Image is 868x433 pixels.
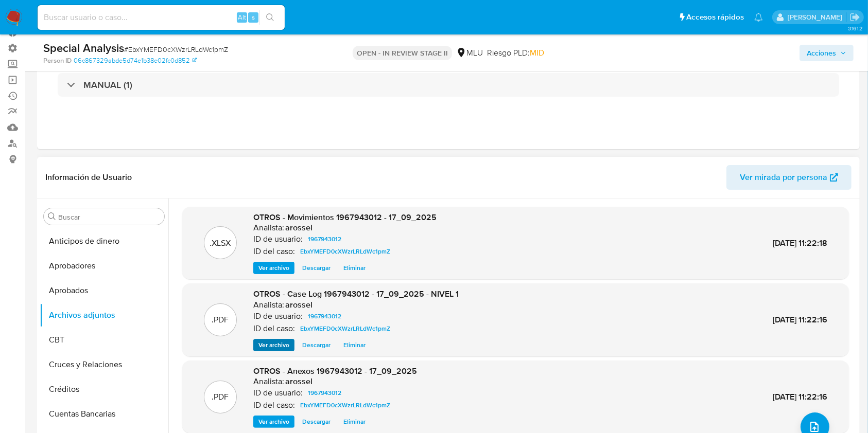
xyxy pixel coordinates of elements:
[40,303,168,328] button: Archivos adjuntos
[253,223,284,233] p: Analista:
[40,254,168,278] button: Aprobadores
[238,12,246,22] span: Alt
[456,47,483,59] div: MLU
[43,40,124,56] b: Special Analysis
[40,278,168,303] button: Aprobados
[40,377,168,402] button: Créditos
[40,352,168,377] button: Cruces y Relaciones
[58,212,160,222] input: Buscar
[43,56,72,65] b: Person ID
[48,212,56,221] button: Buscar
[285,300,313,310] h6: arossel
[58,73,839,97] div: MANUAL (1)
[304,310,345,322] a: 1967943012
[302,417,331,427] span: Descargar
[253,300,284,310] p: Analista:
[285,376,313,387] h6: arossel
[296,245,394,258] a: EbxYMEFD0cXWzrLRLdWc1pmZ
[210,238,231,249] p: .XLSX
[726,165,852,190] button: Ver mirada por persona
[304,233,345,245] a: 1967943012
[258,417,289,427] span: Ver archivo
[253,365,417,377] span: OTROS - Anexos 1967943012 - 17_09_2025
[253,323,295,334] p: ID del caso:
[83,79,132,91] h3: MANUAL (1)
[302,340,331,350] span: Descargar
[849,12,860,23] a: Salir
[296,322,394,335] a: EbxYMEFD0cXWzrLRLdWc1pmZ
[285,223,313,233] h6: arossel
[38,11,285,24] input: Buscar usuario o caso...
[40,328,168,352] button: CBT
[300,322,390,335] span: EbxYMEFD0cXWzrLRLdWc1pmZ
[297,262,336,274] button: Descargar
[304,387,345,399] a: 1967943012
[253,388,303,398] p: ID de usuario:
[253,288,459,300] span: OTROS - Case Log 1967943012 - 17_09_2025 - NIVEL 1
[124,44,228,55] span: # EbxYMEFD0cXWzrLRLdWc1pmZ
[807,45,836,61] span: Acciones
[343,263,366,273] span: Eliminar
[212,314,229,326] p: .PDF
[338,416,371,428] button: Eliminar
[253,262,294,274] button: Ver archivo
[253,339,294,351] button: Ver archivo
[253,311,303,321] p: ID de usuario:
[253,416,294,428] button: Ver archivo
[45,172,132,183] h1: Información de Usuario
[253,246,295,257] p: ID del caso:
[74,56,197,65] a: 06c867329abde5d74e1b38e02fc0d852
[308,310,341,322] span: 1967943012
[338,339,371,351] button: Eliminar
[297,339,336,351] button: Descargar
[343,340,366,350] span: Eliminar
[252,12,255,22] span: s
[253,234,303,244] p: ID de usuario:
[800,45,854,61] button: Acciones
[686,12,744,23] span: Accesos rápidos
[296,399,394,411] a: EbxYMEFD0cXWzrLRLdWc1pmZ
[848,24,863,32] span: 3.161.2
[754,13,763,22] a: Notificaciones
[212,391,229,403] p: .PDF
[253,400,295,410] p: ID del caso:
[297,416,336,428] button: Descargar
[308,233,341,245] span: 1967943012
[258,340,289,350] span: Ver archivo
[740,165,827,190] span: Ver mirada por persona
[40,229,168,254] button: Anticipos de dinero
[258,263,289,273] span: Ver archivo
[487,47,544,59] span: Riesgo PLD:
[353,46,452,60] p: OPEN - IN REVIEW STAGE II
[259,10,281,25] button: search-icon
[788,12,846,22] p: agustin.duran@mercadolibre.com
[773,314,827,326] span: [DATE] 11:22:16
[253,211,437,223] span: OTROS - Movimientos 1967943012 - 17_09_2025
[308,387,341,399] span: 1967943012
[253,376,284,387] p: Analista:
[773,391,827,403] span: [DATE] 11:22:16
[40,402,168,426] button: Cuentas Bancarias
[343,417,366,427] span: Eliminar
[530,47,544,59] span: MID
[300,245,390,258] span: EbxYMEFD0cXWzrLRLdWc1pmZ
[302,263,331,273] span: Descargar
[773,237,827,249] span: [DATE] 11:22:18
[338,262,371,274] button: Eliminar
[300,399,390,411] span: EbxYMEFD0cXWzrLRLdWc1pmZ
